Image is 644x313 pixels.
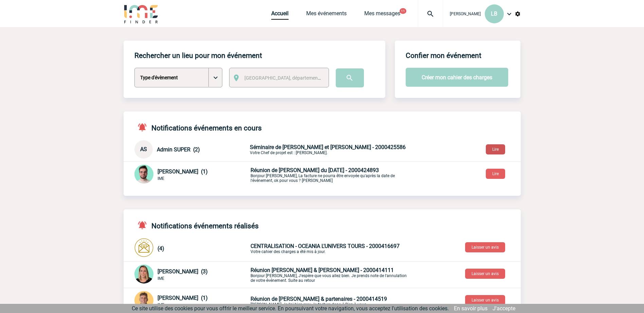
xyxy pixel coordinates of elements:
[134,238,521,258] div: Conversation privée : Client - Agence
[134,245,410,251] a: (4) CENTRALISATION - OCEANIA L'UNIVERS TOURS - 2000416697Votre cahier des charges a été mis à jour.
[124,4,159,23] img: IME-Finder
[134,291,153,310] img: 115098-1.png
[140,146,147,152] span: AS
[137,122,151,132] img: notifications-active-24-px-r.png
[406,51,481,60] h4: Confier mon événement
[271,10,289,20] a: Accueil
[132,305,449,312] span: Ce site utilise des cookies pour vous offrir le meilleur service. En poursuivant votre navigation...
[480,146,511,152] a: Lire
[251,267,394,273] span: Réunion [PERSON_NAME] & [PERSON_NAME] - 2000414111
[158,168,208,175] span: [PERSON_NAME] (1)
[251,296,410,307] p: [PERSON_NAME], Je l'ai bien reçu Je facture donc :) Bien à vous,
[157,146,200,153] span: Admin SUPER (2)
[158,268,208,275] span: [PERSON_NAME] (3)
[134,271,410,277] a: [PERSON_NAME] (3) IME Réunion [PERSON_NAME] & [PERSON_NAME] - 2000414111Bonjour [PERSON_NAME], J'...
[134,220,259,230] h4: Notifications événements réalisés
[454,305,487,312] a: En savoir plus
[158,176,164,181] span: IME
[158,276,164,281] span: IME
[251,296,387,302] span: Réunion de [PERSON_NAME] & partenaires - 2000414519
[158,245,164,252] span: (4)
[450,12,481,16] span: [PERSON_NAME]
[250,144,409,155] p: Votre Chef de projet est : [PERSON_NAME].
[250,144,406,150] span: Séminaire de [PERSON_NAME] et [PERSON_NAME] - 2000425586
[134,165,153,184] img: 121547-2.png
[465,269,505,279] button: Laisser un avis
[493,305,515,312] a: J'accepte
[251,243,400,249] span: CENTRALISATION - OCEANIA L'UNIVERS TOURS - 2000416697
[251,267,410,283] p: Bonjour [PERSON_NAME], J'espère que vous allez bien. Je prends note de l'annulation de votre évén...
[134,146,409,152] a: AS Admin SUPER (2) Séminaire de [PERSON_NAME] et [PERSON_NAME] - 2000425586Votre Chef de projet e...
[134,165,249,185] div: Conversation privée : Client - Agence
[134,297,410,304] a: [PERSON_NAME] (1) IME Réunion de [PERSON_NAME] & partenaires - 2000414519[PERSON_NAME], Je l'ai b...
[406,68,508,87] button: Créer mon cahier des charges
[364,10,400,20] a: Mes messages
[134,265,153,284] img: 112968-1.png
[134,171,410,178] a: [PERSON_NAME] (1) IME Réunion de [PERSON_NAME] du [DATE] - 2000424893Bonjour [PERSON_NAME], La fa...
[137,220,151,230] img: notifications-active-24-px-r.png
[465,242,505,252] button: Laisser un avis
[306,10,347,20] a: Mes événements
[134,51,262,60] h4: Rechercher un lieu pour mon événement
[491,11,497,17] span: LB
[134,122,262,132] h4: Notifications événements en cours
[158,295,208,301] span: [PERSON_NAME] (1)
[134,140,249,159] div: Conversation privée : Client - Agence
[480,170,511,176] a: Lire
[158,302,164,307] span: IME
[134,238,153,257] img: photonotifcontact.png
[251,243,410,254] p: Votre cahier des charges a été mis à jour.
[244,75,339,81] span: [GEOGRAPHIC_DATA], département, région...
[251,167,410,183] p: Bonjour [PERSON_NAME], La facture ne pourra être envoyée qu'après la date de l'événement, ok pour...
[465,295,505,305] button: Laisser un avis
[134,265,521,285] div: Conversation privée : Client - Agence
[336,68,364,87] input: Submit
[400,8,406,14] button: 11
[486,169,505,179] button: Lire
[486,144,505,154] button: Lire
[251,167,379,173] span: Réunion de [PERSON_NAME] du [DATE] - 2000424893
[134,291,521,311] div: Conversation privée : Client - Agence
